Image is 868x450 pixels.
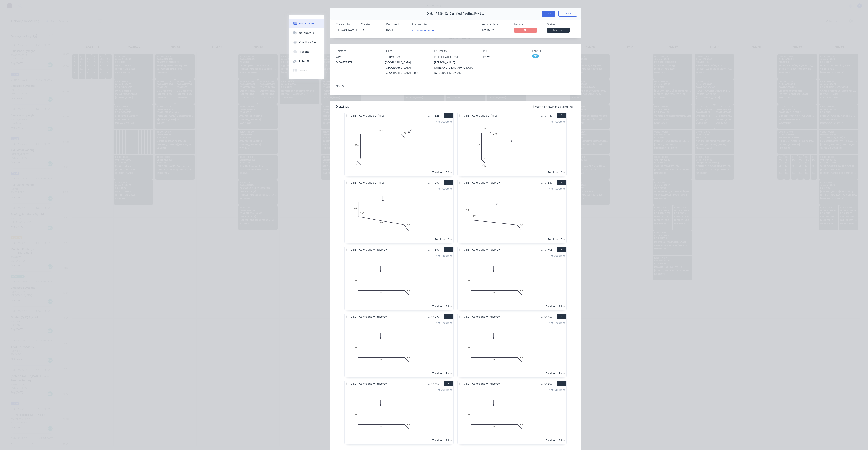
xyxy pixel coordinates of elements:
button: Timeline [289,66,324,75]
div: 0100360301 at 2900mmTotal lm2.9m [345,386,453,444]
div: Invoiced [514,23,542,26]
div: Drawings [336,104,349,109]
div: Notes [336,84,575,88]
button: Order details [289,19,324,28]
div: Total lm [432,438,443,442]
div: WIM [336,54,379,60]
div: Total lm [546,438,556,442]
div: JN4617 [483,54,526,60]
button: 9 [444,381,453,386]
div: 2 at 3400mm [436,254,452,258]
div: Bill to [385,49,428,53]
div: 7m [561,237,565,241]
span: No [514,28,537,32]
button: 8 [557,314,566,319]
div: 0100275301 at 2900mmTotal lm2.9m [458,252,566,310]
span: Colorbond Windspray [471,381,501,386]
div: 0100320302 at 3700mmTotal lm7.4m [458,319,566,377]
div: Checklists 0/0 [299,41,316,44]
div: Total lm [548,170,558,174]
span: Girth 350 [541,180,552,185]
button: 10 [557,381,566,386]
div: 7.4m [446,371,452,375]
span: 0.55 [349,314,358,319]
div: Deliver to [434,49,477,53]
div: Status [547,23,575,26]
span: Colorbond Windspray [358,314,388,319]
div: 1 at 2900mm [436,388,452,392]
div: 0100260302 at 3400mmTotal lm6.8m [345,252,453,310]
span: Certified Roofing Pty Ltd [449,12,484,15]
div: 5.8m [446,170,452,174]
div: Linked Orders [299,59,315,63]
span: Girth 390 [428,247,439,252]
div: 0400 677 971 [336,60,379,65]
div: 2 at 2900mm [436,120,452,124]
div: 3m [448,237,452,241]
span: Colorbond Windspray [358,381,388,386]
span: Mark all drawings as complete [535,105,573,109]
div: Total lm [432,304,443,308]
div: [GEOGRAPHIC_DATA], [GEOGRAPHIC_DATA], [GEOGRAPHIC_DATA], 4157 [385,60,428,76]
div: Xero Order # [481,23,510,26]
div: Tracking [299,50,309,53]
span: Colorbond Surfmist [358,180,385,185]
div: Total lm [432,170,443,174]
button: 1 [444,113,453,118]
div: Labels [532,49,575,53]
span: Girth 500 [541,381,552,386]
span: 0.55 [349,180,358,185]
button: Tracking [289,47,324,56]
span: Girth 405 [541,247,552,252]
div: INV-36274 [481,28,510,32]
div: Assigned to [411,23,449,26]
span: Colorbond Windspray [471,314,501,319]
button: 5 [444,247,453,252]
button: 6 [557,247,566,252]
span: Girth 525 [428,113,439,118]
div: Total lm [432,371,443,375]
button: Close [542,11,555,17]
div: Total lm [435,237,445,241]
button: 7 [444,314,453,319]
span: Girth 450 [541,314,552,319]
button: Collaborate [289,28,324,38]
div: WIM0400 677 971 [336,54,379,66]
span: 0.55 [462,381,471,386]
div: Total lm [546,304,556,308]
button: Submitted [547,28,570,33]
div: 0151580FE10201 at 3000mmTotal lm3m [458,118,566,176]
div: Timeline [299,69,309,72]
div: Created by [336,23,356,26]
span: [DATE] [386,28,394,31]
div: 1 at 3000mm [436,187,452,191]
div: AM [532,54,539,58]
button: Linked Orders [289,56,324,66]
span: Colorbond Windspray [471,247,501,252]
div: 01515220245302 at 2900mmTotal lm5.8m [345,118,453,176]
button: 4 [557,180,566,185]
span: Colorbond Surfmist [471,113,498,118]
div: PO [483,49,526,53]
div: Total lm [546,371,556,375]
div: [STREET_ADDRESS][PERSON_NAME]NUNDAH , [GEOGRAPHIC_DATA], [GEOGRAPHIC_DATA], [434,54,477,76]
div: 2 at 3500mm [549,187,565,191]
div: Contact [336,49,379,53]
div: [STREET_ADDRESS][PERSON_NAME] [434,54,477,65]
span: Colorbond Windspray [471,180,501,185]
span: Colorbond Surfmist [358,113,385,118]
span: Order #189482 - [426,12,449,15]
div: Created [361,23,382,26]
div: 2 at 3700mm [436,321,452,325]
div: Required [386,23,407,26]
div: 1 at 2900mm [549,254,565,258]
span: 0.55 [462,113,471,118]
div: Total lm [548,237,558,241]
button: Options [558,11,577,17]
div: PO Box 1386[GEOGRAPHIC_DATA], [GEOGRAPHIC_DATA], [GEOGRAPHIC_DATA], 4157 [385,54,428,76]
button: 2 [557,113,566,118]
span: Girth 290 [428,180,439,185]
span: Submitted [547,28,570,32]
div: 0100240302 at 3700mmTotal lm7.4m [345,319,453,377]
div: 3m [561,170,565,174]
